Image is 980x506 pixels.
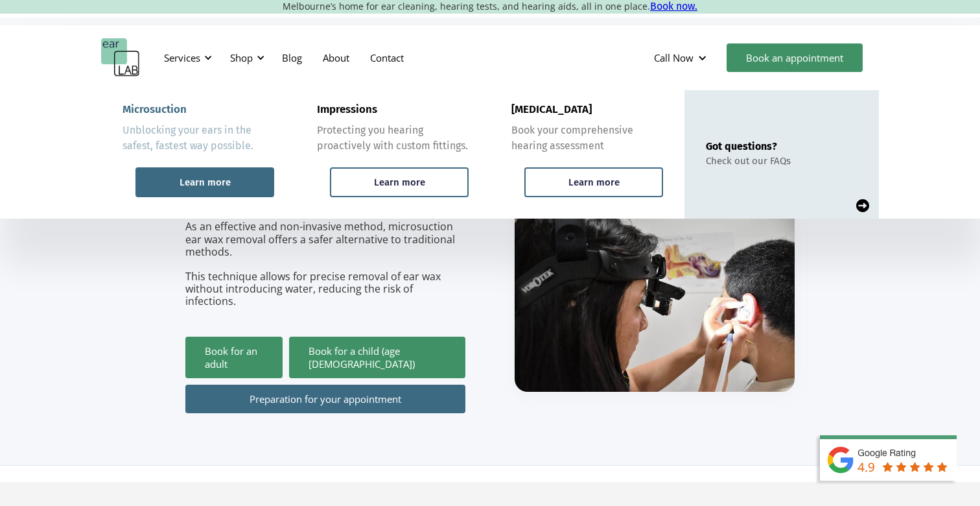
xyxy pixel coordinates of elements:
div: Shop [230,51,253,64]
a: MicrosuctionUnblocking your ears in the safest, fastest way possible.Learn more [101,90,296,219]
div: Shop [222,38,268,77]
div: Check out our FAQs [706,155,791,167]
div: Book your comprehensive hearing assessment [511,123,663,154]
a: Blog [272,39,312,77]
div: Impressions [317,103,377,116]
a: home [101,38,140,77]
a: About [312,39,360,77]
img: boy getting ear checked. [515,204,795,392]
div: Unblocking your ears in the safest, fastest way possible. [122,123,274,154]
div: Learn more [568,176,620,188]
a: Got questions?Check out our FAQs [684,90,879,219]
div: Call Now [654,51,694,64]
a: Preparation for your appointment [185,385,465,413]
div: Call Now [644,38,720,77]
div: Protecting you hearing proactively with custom fittings. [317,123,469,154]
a: Book for a child (age [DEMOGRAPHIC_DATA]) [289,337,465,378]
a: Contact [360,39,414,77]
a: ImpressionsProtecting you hearing proactively with custom fittings.Learn more [296,90,490,219]
div: Services [164,51,200,64]
a: Book an appointment [727,43,863,72]
div: Services [156,38,216,77]
p: The most advanced method of ear cleaning in [GEOGRAPHIC_DATA]. As an effective and non-invasive m... [185,184,465,308]
div: [MEDICAL_DATA] [511,103,592,116]
div: Got questions? [706,140,791,152]
div: Microsuction [122,103,187,116]
div: Learn more [374,176,425,188]
a: [MEDICAL_DATA]Book your comprehensive hearing assessmentLearn more [490,90,684,219]
a: Book for an adult [185,337,283,378]
div: Learn more [180,176,231,188]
